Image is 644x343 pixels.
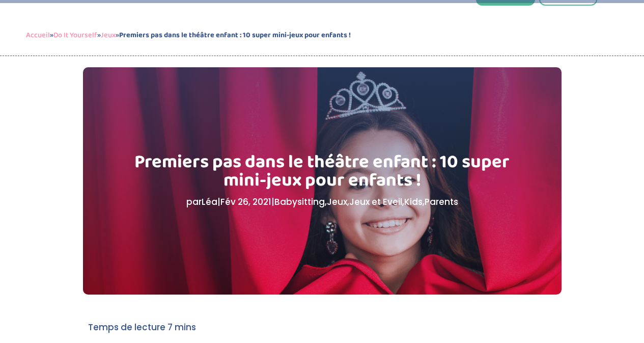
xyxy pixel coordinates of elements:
[26,29,351,41] span: » » »
[220,196,271,208] span: Fév 26, 2021
[119,29,351,41] strong: Premiers pas dans le théâtre enfant : 10 super mini-jeux pour enfants !
[274,196,325,208] a: Babysitting
[26,29,50,41] a: Accueil
[425,196,458,208] a: Parents
[134,153,510,195] h1: Premiers pas dans le théâtre enfant : 10 super mini-jeux pour enfants !
[202,196,217,208] a: Léa
[134,195,510,209] p: par | | , , , ,
[101,29,116,41] a: Jeux
[349,196,402,208] a: Jeux et Eveil
[53,29,97,41] a: Do It Yourself
[404,196,423,208] a: Kids
[327,196,347,208] a: Jeux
